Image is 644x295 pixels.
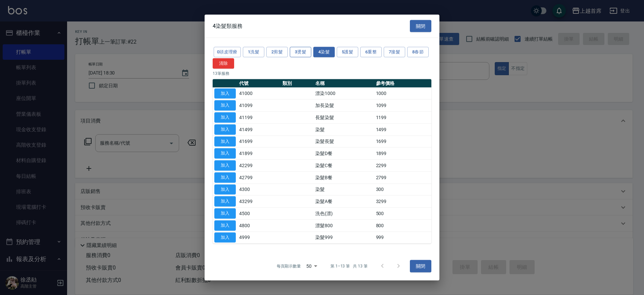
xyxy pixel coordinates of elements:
td: 41699 [237,136,281,148]
button: 4染髮 [313,47,335,57]
td: 41000 [237,88,281,100]
td: 500 [374,207,431,219]
td: 長髮染髮 [314,111,374,124]
th: 參考價格 [374,79,431,88]
button: 5護髮 [337,47,358,57]
button: 關閉 [410,20,431,32]
td: 1699 [374,136,431,148]
td: 41099 [237,99,281,111]
td: 漂髮800 [314,219,374,232]
td: 4300 [237,184,281,196]
td: 1099 [374,99,431,111]
td: 加長染髮 [314,99,374,111]
button: 3燙髮 [290,47,311,57]
p: 第 1–13 筆 共 13 筆 [330,263,368,269]
td: 染髮長髮 [314,136,374,148]
td: 41199 [237,111,281,124]
td: 染髮999 [314,232,374,244]
td: 染髮 [314,124,374,136]
p: 每頁顯示數量 [277,263,301,269]
span: 4染髮類服務 [213,22,243,29]
td: 2799 [374,171,431,184]
th: 類別 [281,79,314,88]
td: 染髮C餐 [314,159,374,171]
button: 加入 [214,220,236,231]
button: 加入 [214,196,236,207]
button: 6重整 [360,47,382,57]
td: 染髮 [314,184,374,196]
p: 13 筆服務 [213,70,431,76]
button: 加入 [214,208,236,219]
button: 加入 [214,124,236,135]
button: 清除 [213,58,234,68]
td: 43299 [237,195,281,207]
button: 加入 [214,112,236,123]
div: 50 [304,257,320,275]
td: 1499 [374,124,431,136]
td: 4999 [237,232,281,244]
td: 漂染1000 [314,88,374,100]
button: 加入 [214,148,236,159]
td: 42799 [237,171,281,184]
td: 300 [374,184,431,196]
th: 代號 [237,79,281,88]
td: 染髮D餐 [314,147,374,159]
td: 800 [374,219,431,232]
button: 加入 [214,100,236,111]
button: 加入 [214,172,236,183]
td: 1000 [374,88,431,100]
button: 2剪髮 [266,47,288,57]
td: 洗色(漂) [314,207,374,219]
td: 4800 [237,219,281,232]
td: 41499 [237,124,281,136]
td: 1899 [374,147,431,159]
td: 41899 [237,147,281,159]
button: 1洗髮 [243,47,264,57]
td: 染髮B餐 [314,171,374,184]
th: 名稱 [314,79,374,88]
td: 4500 [237,207,281,219]
td: 999 [374,232,431,244]
button: 加入 [214,184,236,195]
button: 加入 [214,136,236,147]
button: 加入 [214,88,236,99]
button: 0頭皮理療 [214,47,241,57]
button: 7接髮 [384,47,405,57]
td: 42299 [237,159,281,171]
button: 加入 [214,232,236,243]
td: 2299 [374,159,431,171]
td: 3299 [374,195,431,207]
button: 8春節 [407,47,429,57]
button: 加入 [214,160,236,171]
button: 關閉 [410,260,431,273]
td: 1199 [374,111,431,124]
td: 染髮A餐 [314,195,374,207]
